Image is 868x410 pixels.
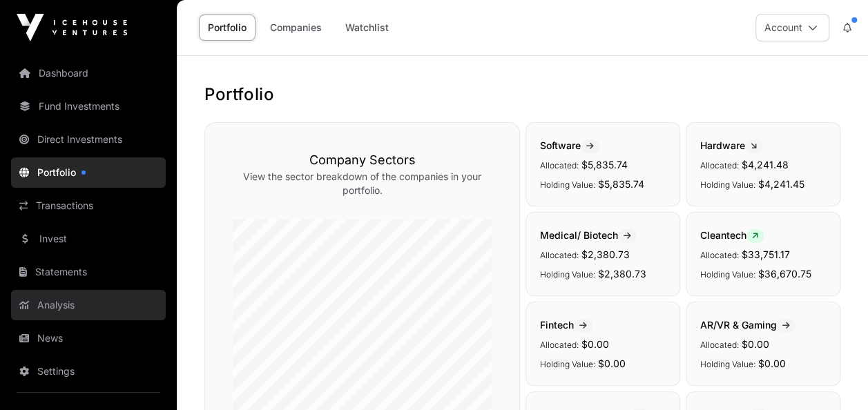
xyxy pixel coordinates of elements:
a: Transactions [11,191,166,221]
a: Portfolio [11,157,166,188]
img: Icehouse Ventures Logo [17,14,127,41]
a: Fund Investments [11,91,166,121]
a: Watchlist [336,14,398,41]
a: Portfolio [199,14,255,41]
a: Companies [261,14,331,41]
a: Settings [11,356,166,387]
h1: Portfolio [204,84,840,106]
span: $4,241.48 [742,159,789,170]
span: $4,241.45 [758,178,804,190]
span: Allocated: [700,340,739,350]
span: Holding Value: [700,179,755,190]
span: $0.00 [742,338,769,350]
span: $2,380.73 [581,248,630,260]
span: Holding Value: [540,269,595,280]
span: $0.00 [581,338,609,350]
span: Allocated: [540,160,579,170]
button: Account [755,14,829,41]
span: $5,835.74 [598,178,644,190]
a: News [11,323,166,353]
span: Allocated: [700,160,739,170]
a: Direct Investments [11,124,166,155]
h3: Company Sectors [233,150,492,170]
span: Allocated: [540,340,579,350]
a: Dashboard [11,58,166,88]
a: Statements [11,257,166,287]
span: $0.00 [758,358,786,369]
span: $36,670.75 [758,268,811,280]
span: $33,751.17 [742,248,790,260]
span: $0.00 [598,358,626,369]
iframe: Chat Widget [799,344,868,410]
span: AR/VR & Gaming [700,319,795,331]
span: Cleantech [700,229,764,241]
span: Hardware [700,139,762,151]
span: $2,380.73 [598,268,646,280]
span: Holding Value: [700,269,755,280]
span: Holding Value: [700,359,755,369]
a: Invest [11,224,166,254]
span: Allocated: [540,250,579,260]
span: Holding Value: [540,179,595,190]
span: Holding Value: [540,359,595,369]
span: Medical/ Biotech [540,229,637,241]
span: Fintech [540,319,592,331]
a: Analysis [11,290,166,320]
span: Allocated: [700,250,739,260]
span: $5,835.74 [581,159,628,170]
p: View the sector breakdown of the companies in your portfolio. [233,170,492,197]
span: Software [540,139,599,151]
